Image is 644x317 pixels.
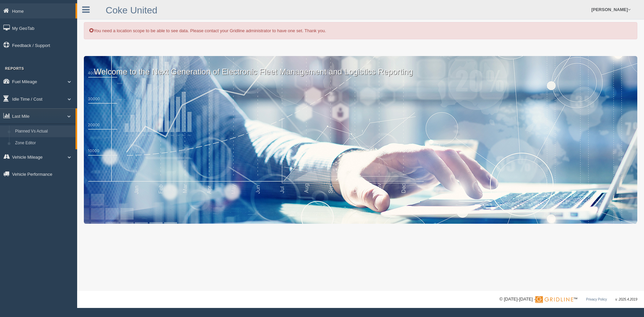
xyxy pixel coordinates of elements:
span: v. 2025.4.2019 [615,298,637,301]
div: © [DATE]-[DATE] - ™ [499,296,637,303]
div: You need a location scope to be able to see data. Please contact your Gridline administrator to h... [84,22,637,39]
img: Gridline [535,296,573,303]
a: Planned Vs Actual [12,125,75,138]
a: Coke United [106,5,157,15]
a: Zone Editor [12,137,75,149]
a: Privacy Policy [586,298,607,301]
p: Welcome to the Next Generation of Electronic Fleet Management and Logistics Reporting [84,56,637,77]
